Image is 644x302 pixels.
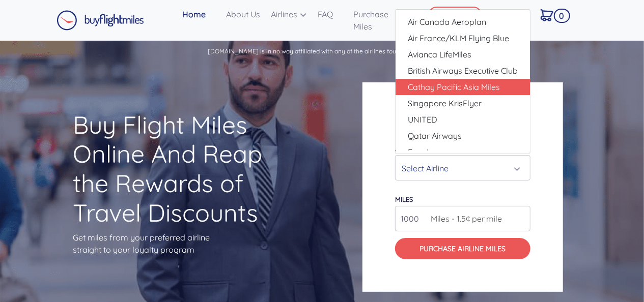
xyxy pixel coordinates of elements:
[350,4,413,37] a: Purchase Miles
[267,4,314,24] a: Airlines
[395,195,413,203] label: miles
[408,130,462,142] span: Qatar Airways
[408,97,482,109] span: Singapore KrisFlyer
[408,16,486,28] span: Air Canada Aeroplan
[408,113,437,126] span: UNITED
[314,4,350,24] a: FAQ
[73,231,282,256] p: Get miles from your preferred airline straight to your loyalty program
[222,4,267,24] a: About Us
[408,32,509,44] span: Air France/KLM Flying Blue
[554,9,570,23] span: 0
[537,4,568,25] a: 0
[408,146,431,158] span: Evaair
[408,81,500,93] span: Cathay Pacific Asia Miles
[395,155,530,180] button: Select Airline
[541,9,553,21] img: Cart
[408,48,471,61] span: Avianca LifeMiles
[178,4,222,24] a: Home
[395,238,530,259] button: Purchase Airline Miles
[57,10,144,31] img: Buy Flight Miles Logo
[402,159,518,178] div: Select Airline
[408,65,518,77] span: British Airways Executive Club
[73,110,282,227] h1: Buy Flight Miles Online And Reap the Rewards of Travel Discounts
[428,7,482,24] button: CONTACT US
[426,213,502,225] span: Miles - 1.5¢ per mile
[57,8,144,33] a: Buy Flight Miles Logo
